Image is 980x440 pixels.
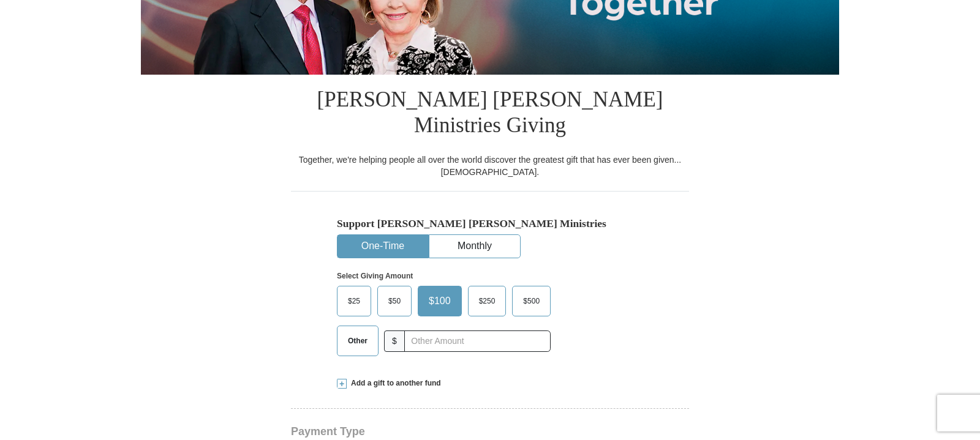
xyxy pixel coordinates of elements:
[382,292,407,310] span: $50
[337,272,413,280] strong: Select Giving Amount
[404,330,551,352] input: Other Amount
[291,75,689,154] h1: [PERSON_NAME] [PERSON_NAME] Ministries Giving
[347,378,441,389] span: Add a gift to another fund
[517,292,546,310] span: $500
[429,235,520,258] button: Monthly
[291,154,689,178] div: Together, we're helping people all over the world discover the greatest gift that has ever been g...
[337,217,643,230] h5: Support [PERSON_NAME] [PERSON_NAME] Ministries
[342,292,366,310] span: $25
[337,235,428,258] button: One-Time
[342,332,374,350] span: Other
[423,292,457,310] span: $100
[384,330,405,352] span: $
[291,427,689,436] h4: Payment Type
[473,292,502,310] span: $250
